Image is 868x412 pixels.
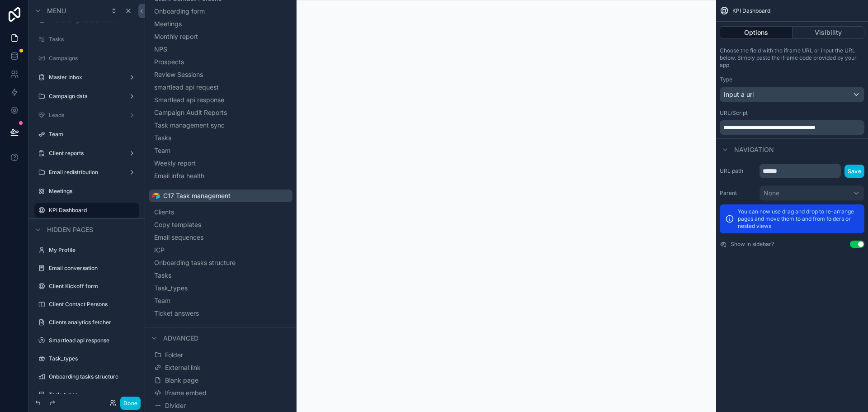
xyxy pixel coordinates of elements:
span: Hidden pages [47,225,93,234]
span: None [764,189,779,198]
label: KPI Dashboard [49,207,134,214]
div: scrollable content [720,120,864,135]
label: Campaign data [49,93,121,100]
button: Blank page [152,374,289,387]
span: Onboarding form [154,7,205,16]
span: Advanced [163,334,198,343]
button: None [759,185,864,201]
span: Menu [47,6,66,15]
label: Task_types [49,355,134,362]
label: Parent [720,189,756,197]
span: Meetings [154,19,182,28]
button: Ticket answers [152,307,289,320]
span: Divider [165,401,186,410]
span: Task management sync [154,121,225,130]
button: Task management sync [152,119,289,132]
img: Airtable Logo [152,192,160,199]
button: Tasks [152,269,289,282]
span: ICP [154,246,165,255]
span: Clients [154,208,174,217]
label: Master Inbox [49,74,121,81]
span: Blank page [165,376,198,385]
span: KPI Dashboard [732,7,770,14]
button: External link [152,361,289,374]
span: Input a url [724,90,754,99]
span: Review Sessions [154,70,203,79]
button: Done [120,397,141,410]
button: Monthly report [152,30,289,43]
button: Task_types [152,282,289,294]
span: Monthly report [154,32,198,41]
button: Onboarding form [152,5,289,18]
label: Campaigns [49,55,134,62]
button: ICP [152,244,289,256]
span: Team [154,146,170,155]
label: Clients analytics fetcher [49,319,134,326]
label: Team [49,131,134,138]
button: Weekly report [152,157,289,170]
label: Email redistribution [49,169,121,176]
button: Team [152,294,289,307]
span: Copy templates [154,220,201,229]
span: Tasks [154,271,171,280]
button: Smartlead api response [152,94,289,106]
button: Review Sessions [152,68,289,81]
label: Email conversation [49,265,134,272]
label: Onboarding tasks structure [49,373,134,380]
button: Onboarding tasks structure [152,256,289,269]
span: C17 Task management [163,191,231,200]
label: My Profile [49,246,134,254]
label: Client Contact Persons [49,301,134,308]
span: Smartlead api response [154,95,224,104]
span: Email infra health [154,171,204,180]
span: Iframe embed [165,388,207,398]
label: Type [720,76,732,83]
button: Options [720,26,793,39]
button: Tasks [152,132,289,144]
label: Tasks [49,36,134,43]
label: Client reports [49,150,121,157]
p: You can now use drag and drop to re-arrange pages and move them to and from folders or nested views [738,208,859,230]
button: Input a url [720,87,864,102]
span: Prospects [154,57,184,66]
span: smartlead api request [154,83,219,92]
label: Show in sidebar? [731,241,774,248]
label: Leads [49,112,121,119]
button: Copy templates [152,218,289,231]
button: NPS [152,43,289,56]
button: Prospects [152,56,289,68]
label: URL path [720,167,756,175]
label: Smartlead api response [49,337,134,344]
span: Navigation [734,145,774,154]
label: URL/Script [720,109,748,117]
button: Email infra health [152,170,289,182]
button: Email sequences [152,231,289,244]
span: Folder [165,350,183,360]
button: Divider [152,399,289,412]
label: Client Kickoff form [49,283,134,290]
a: Task_types [49,391,134,398]
span: Weekly report [154,159,196,168]
span: External link [165,363,201,372]
span: Team [154,296,170,305]
button: Meetings [152,18,289,30]
span: Ticket answers [154,309,199,318]
label: Meetings [49,188,134,195]
button: smartlead api request [152,81,289,94]
span: Task_types [154,284,188,293]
